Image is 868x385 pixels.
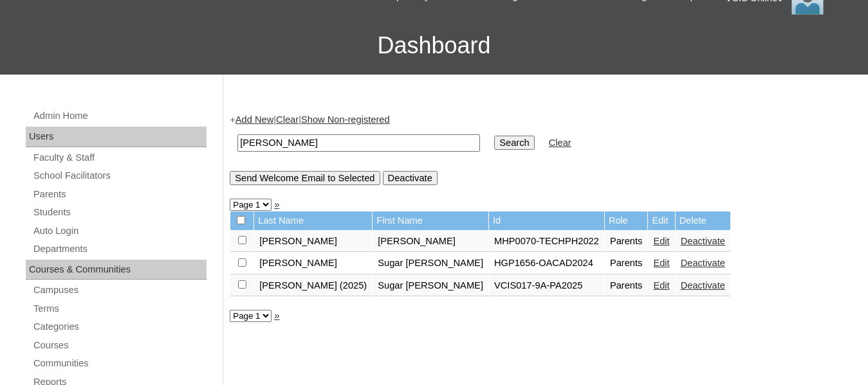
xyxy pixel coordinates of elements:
[32,301,207,317] a: Terms
[26,260,207,280] div: Courses & Communities
[254,231,372,253] td: [PERSON_NAME]
[373,211,488,230] td: First Name
[254,275,372,297] td: [PERSON_NAME] (2025)
[681,258,725,268] a: Deactivate
[32,168,207,184] a: School Facilitators
[383,171,438,185] input: Deactivate
[32,282,207,298] a: Campuses
[254,253,372,274] td: [PERSON_NAME]
[653,258,669,268] a: Edit
[494,136,534,150] input: Search
[648,211,674,230] td: Edit
[653,280,669,291] a: Edit
[301,114,390,125] a: Show Non-registered
[32,223,207,239] a: Auto Login
[605,275,648,297] td: Parents
[605,231,648,253] td: Parents
[276,114,299,125] a: Clear
[230,113,855,184] div: + | |
[32,204,207,220] a: Students
[489,231,604,253] td: MHP0070-TECHPH2022
[254,211,372,230] td: Last Name
[489,253,604,274] td: HGP1656-OACAD2024
[32,241,207,257] a: Departments
[32,337,207,354] a: Courses
[549,138,571,148] a: Clear
[605,211,648,230] td: Role
[32,319,207,335] a: Categories
[32,355,207,372] a: Communities
[235,114,273,125] a: Add New
[274,199,279,210] a: »
[653,236,669,246] a: Edit
[32,186,207,202] a: Parents
[373,253,488,274] td: Sugar [PERSON_NAME]
[373,275,488,297] td: Sugar [PERSON_NAME]
[489,275,604,297] td: VCIS017-9A-PA2025
[6,17,862,75] h3: Dashboard
[237,134,480,152] input: Search
[373,231,488,253] td: [PERSON_NAME]
[32,108,207,124] a: Admin Home
[681,236,725,246] a: Deactivate
[681,280,725,291] a: Deactivate
[230,171,380,185] input: Send Welcome Email to Selected
[605,253,648,274] td: Parents
[32,150,207,166] a: Faculty & Staff
[274,310,279,321] a: »
[676,211,730,230] td: Delete
[489,211,604,230] td: Id
[26,127,207,147] div: Users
